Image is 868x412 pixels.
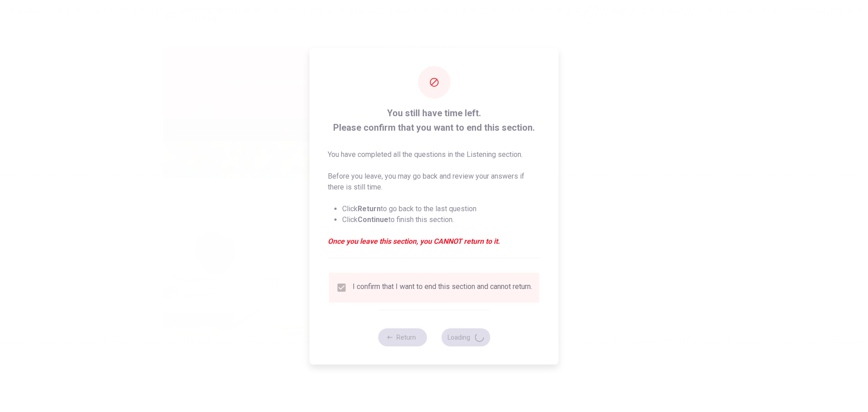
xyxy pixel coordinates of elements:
[328,171,541,193] p: Before you leave, you may go back and review your answers if there is still time.
[328,236,541,247] em: Once you leave this section, you CANNOT return to it.
[328,106,541,135] span: You still have time left. Please confirm that you want to end this section.
[342,214,541,225] li: Click to finish this section.
[353,282,532,293] div: I confirm that I want to end this section and cannot return.
[358,204,381,213] strong: Return
[358,215,388,224] strong: Continue
[441,328,490,346] button: Loading
[378,328,427,346] button: Return
[328,149,541,160] p: You have completed all the questions in the Listening section.
[342,204,541,214] li: Click to go back to the last question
